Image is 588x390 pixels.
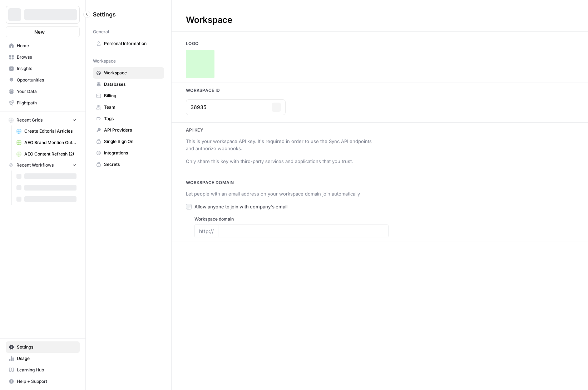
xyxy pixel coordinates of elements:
[6,40,80,51] a: Home
[17,355,76,362] span: Usage
[186,158,380,165] div: Only share this key with third-party services and applications that you trust.
[17,367,76,373] span: Learning Hub
[93,147,164,159] a: Integrations
[186,190,380,197] div: Let people with an email address on your workspace domain join automatically
[6,74,80,86] a: Opportunities
[93,29,109,35] span: General
[17,65,76,72] span: Insights
[104,104,161,110] span: Team
[24,128,76,134] span: Create Editorial Articles
[104,40,161,47] span: Personal Information
[17,100,76,106] span: Flightpath
[6,97,80,109] a: Flightpath
[6,51,80,63] a: Browse
[17,77,76,83] span: Opportunities
[17,378,76,385] span: Help + Support
[6,160,80,171] button: Recent Workflows
[172,179,588,186] h3: Workspace Domain
[6,376,80,387] button: Help + Support
[17,88,76,95] span: Your Data
[104,70,161,76] span: Workspace
[24,151,76,157] span: AEO Content Refresh (2)
[186,138,380,152] div: This is your workspace API key. It's required in order to use the Sync API endpoints and authoriz...
[6,63,80,74] a: Insights
[93,79,164,90] a: Databases
[104,138,161,145] span: Single Sign On
[93,136,164,147] a: Single Sign On
[34,28,45,35] span: New
[6,364,80,376] a: Learning Hub
[93,90,164,102] a: Billing
[17,344,76,350] span: Settings
[194,203,287,210] span: Allow anyone to join with company's email
[93,10,116,19] span: Settings
[194,224,218,237] div: http://
[13,125,80,137] a: Create Editorial Articles
[104,127,161,133] span: API Providers
[104,161,161,168] span: Secrets
[186,204,192,209] input: Allow anyone to join with company's email
[17,43,76,49] span: Home
[172,14,247,26] div: Workspace
[172,40,588,47] h3: Logo
[172,127,588,133] h3: Api key
[104,115,161,122] span: Tags
[24,139,76,146] span: AEO Brand Mention Outreach (7)
[13,148,80,160] a: AEO Content Refresh (2)
[93,38,164,49] a: Personal Information
[13,137,80,148] a: AEO Brand Mention Outreach (7)
[16,162,54,168] span: Recent Workflows
[93,67,164,79] a: Workspace
[6,353,80,364] a: Usage
[6,341,80,353] a: Settings
[6,86,80,97] a: Your Data
[93,113,164,124] a: Tags
[172,87,588,94] h3: Workspace Id
[6,26,80,37] button: New
[104,93,161,99] span: Billing
[17,54,76,60] span: Browse
[104,150,161,156] span: Integrations
[93,102,164,113] a: Team
[93,58,116,64] span: Workspace
[16,117,43,123] span: Recent Grids
[194,216,389,222] label: Workspace domain
[104,81,161,88] span: Databases
[6,115,80,125] button: Recent Grids
[93,159,164,170] a: Secrets
[93,124,164,136] a: API Providers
